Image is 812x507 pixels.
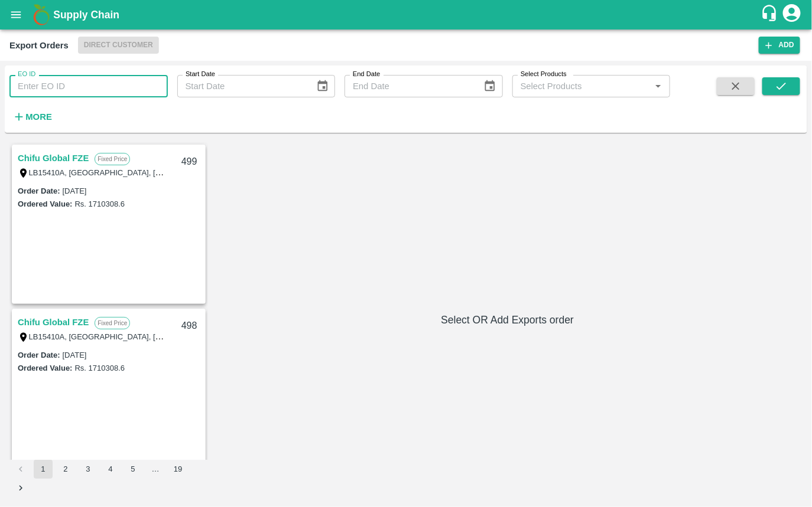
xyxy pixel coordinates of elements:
label: LB15410A, [GEOGRAPHIC_DATA], [GEOGRAPHIC_DATA], [GEOGRAPHIC_DATA], [GEOGRAPHIC_DATA] [29,332,402,341]
label: Select Products [521,70,567,79]
label: Rs. 1710308.6 [74,199,125,208]
label: Rs. 1710308.6 [74,364,125,372]
button: Go to page 19 [168,460,187,479]
label: EO ID [18,70,35,79]
img: logo [30,3,53,27]
div: account of current user [781,2,803,27]
button: Go to page 2 [56,460,75,479]
b: Supply Chain [53,9,119,21]
button: Go to page 5 [124,460,142,479]
p: Fixed Price [95,153,130,165]
a: Chifu Global FZE [18,315,89,330]
label: Ordered Value: [18,199,72,208]
label: Ordered Value: [18,364,72,372]
label: Order Date : [18,351,60,359]
div: Export Orders [9,38,69,53]
button: Add [759,37,800,54]
input: End Date [345,75,474,97]
p: Fixed Price [95,317,130,329]
label: Start Date [186,70,215,79]
div: customer-support [761,4,781,25]
a: Chifu Global FZE [18,151,89,166]
label: End Date [353,70,380,79]
button: Go to page 4 [101,460,120,479]
strong: More [25,112,52,122]
input: Start Date [177,75,307,97]
div: 498 [174,312,204,340]
input: Select Products [516,78,648,94]
label: Order Date : [18,187,60,195]
input: Enter EO ID [9,75,168,97]
button: page 1 [34,460,53,479]
button: open drawer [2,1,30,28]
label: [DATE] [63,351,87,359]
button: Go to next page [11,479,30,498]
button: Choose date [479,75,501,97]
button: Open [651,78,666,94]
label: LB15410A, [GEOGRAPHIC_DATA], [GEOGRAPHIC_DATA], [GEOGRAPHIC_DATA], [GEOGRAPHIC_DATA] [29,168,402,177]
button: More [9,107,55,127]
div: 499 [174,148,204,176]
nav: pagination navigation [9,460,208,498]
button: Go to page 3 [79,460,98,479]
h6: Select OR Add Exports order [213,312,803,328]
label: [DATE] [63,187,87,195]
div: … [146,464,165,475]
a: Supply Chain [53,6,761,23]
button: Choose date [311,75,334,97]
